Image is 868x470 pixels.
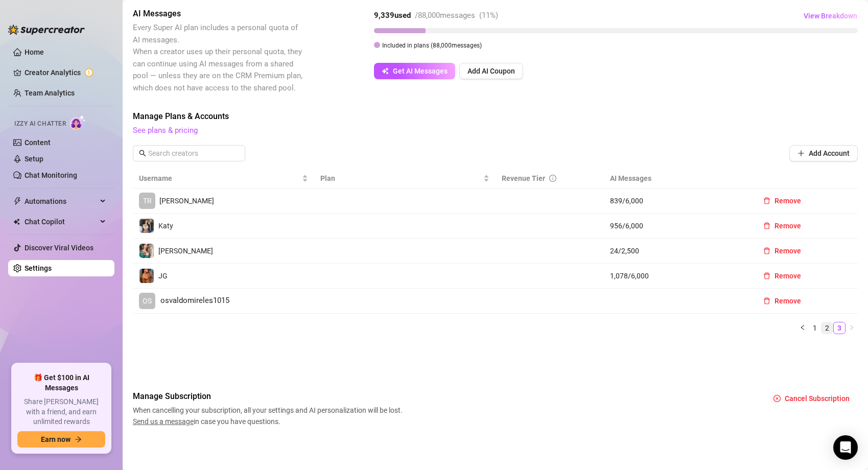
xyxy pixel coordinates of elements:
[158,222,173,230] span: Katy
[320,173,481,184] span: Plan
[809,322,821,334] li: 1
[17,373,105,393] span: 🎁 Get $100 in AI Messages
[13,218,20,225] img: Chat Copilot
[143,295,152,307] span: OS
[775,247,801,255] span: Remove
[393,67,448,75] span: Get AI Messages
[133,390,406,403] span: Manage Subscription
[763,297,770,304] span: delete
[14,119,66,129] span: Izzy AI Chatter
[763,222,770,229] span: delete
[800,324,806,331] span: left
[314,169,496,189] th: Plan
[763,272,770,279] span: delete
[822,322,833,334] a: 2
[765,390,858,407] button: Cancel Subscription
[467,67,515,75] span: Add AI Coupon
[755,268,809,284] button: Remove
[139,293,308,309] a: OSosvaldomireles1015
[158,247,213,255] span: [PERSON_NAME]
[773,395,781,402] span: close-circle
[17,431,105,448] button: Earn nowarrow-right
[8,25,85,35] img: logo-BBDzfeDw.svg
[133,8,304,20] span: AI Messages
[25,155,43,163] a: Setup
[610,220,743,231] span: 956 / 6,000
[133,405,406,427] span: When cancelling your subscription, all your settings and AI personalization will be lost. in case...
[75,436,82,443] span: arrow-right
[804,12,857,20] span: View Breakdown
[834,322,845,334] a: 3
[796,322,809,334] button: left
[803,8,858,24] button: View Breakdown
[133,417,194,426] span: Send us a message
[610,195,743,206] span: 839 / 6,000
[25,64,106,81] a: Creator Analytics exclamation-circle
[755,293,809,309] button: Remove
[604,169,749,189] th: AI Messages
[133,126,198,135] a: See plans & pricing
[775,222,801,230] span: Remove
[159,197,214,205] span: [PERSON_NAME]
[775,297,801,305] span: Remove
[25,89,75,97] a: Team Analytics
[821,322,833,334] li: 2
[502,174,545,182] span: Revenue Tier
[785,394,850,403] span: Cancel Subscription
[415,11,475,20] span: / 88,000 messages
[755,243,809,259] button: Remove
[833,322,846,334] li: 3
[139,173,300,184] span: Username
[25,193,97,209] span: Automations
[846,322,858,334] li: Next Page
[849,324,855,331] span: right
[374,11,411,20] strong: 9,339 used
[25,48,44,56] a: Home
[143,195,152,206] span: TR
[763,247,770,254] span: delete
[755,193,809,209] button: Remove
[25,264,52,272] a: Settings
[796,322,809,334] li: Previous Page
[549,175,556,182] span: info-circle
[809,149,850,157] span: Add Account
[459,63,523,79] button: Add AI Coupon
[25,244,93,252] a: Discover Viral Videos
[25,214,97,230] span: Chat Copilot
[148,148,231,159] input: Search creators
[755,218,809,234] button: Remove
[25,171,77,179] a: Chat Monitoring
[70,115,86,130] img: AI Chatter
[13,197,21,205] span: thunderbolt
[846,322,858,334] button: right
[775,197,801,205] span: Remove
[797,150,805,157] span: plus
[763,197,770,204] span: delete
[133,110,858,123] span: Manage Plans & Accounts
[479,11,498,20] span: ( 11 %)
[610,245,743,256] span: 24 / 2,500
[41,435,71,443] span: Earn now
[610,270,743,281] span: 1,078 / 6,000
[382,42,482,49] span: Included in plans ( 88,000 messages)
[133,169,314,189] th: Username
[809,322,820,334] a: 1
[158,272,168,280] span: JG
[775,272,801,280] span: Remove
[139,244,154,258] img: Zaddy
[160,295,229,307] span: osvaldomireles1015
[789,145,858,161] button: Add Account
[139,150,146,157] span: search
[17,397,105,427] span: Share [PERSON_NAME] with a friend, and earn unlimited rewards
[139,219,154,233] img: Katy
[25,138,51,147] a: Content
[374,63,455,79] button: Get AI Messages
[833,435,858,460] div: Open Intercom Messenger
[139,269,154,283] img: JG
[133,23,302,92] span: Every Super AI plan includes a personal quota of AI messages. When a creator uses up their person...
